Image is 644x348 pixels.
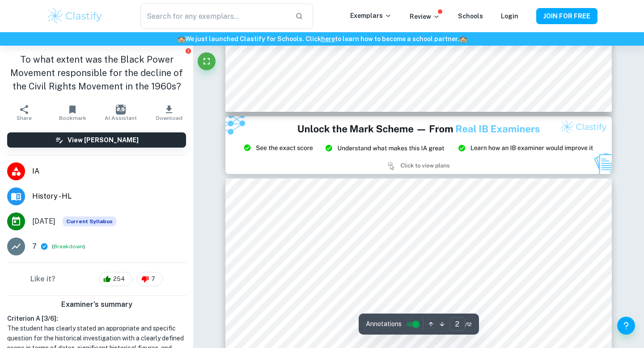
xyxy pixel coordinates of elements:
[99,272,132,286] div: 254
[63,216,116,226] div: This exemplar is based on the current syllabus. Feel free to refer to it for inspiration/ideas wh...
[225,116,612,174] img: Ad
[47,7,103,25] img: Clastify logo
[185,47,191,54] button: Report issue
[30,274,55,284] h6: Like it?
[178,35,185,42] span: 🏫
[198,52,216,70] button: Fullscreen
[617,317,635,335] button: Help and Feedback
[105,115,137,121] span: AI Assistant
[32,216,55,227] span: [DATE]
[465,320,472,328] span: / 12
[140,4,288,29] input: Search for any exemplars...
[2,34,642,44] h6: We just launched Clastify for Schools. Click to learn how to become a school partner.
[458,13,483,20] a: Schools
[156,115,182,121] span: Download
[54,242,83,250] button: Breakdown
[32,191,186,202] span: History - HL
[366,319,402,329] span: Annotations
[536,8,597,24] button: JOIN FOR FREE
[59,115,86,121] span: Bookmark
[63,216,116,226] span: Current Syllabus
[7,53,186,93] h1: To what extent was the Black Power Movement responsible for the decline of the Civil Rights Movem...
[410,12,440,21] p: Review
[146,275,160,284] span: 7
[108,275,130,284] span: 254
[459,35,467,42] span: 🏫
[68,135,139,145] h6: View [PERSON_NAME]
[32,241,37,252] p: 7
[4,299,190,310] h6: Examiner's summary
[116,105,126,115] img: AI Assistant
[145,100,193,125] button: Download
[48,100,97,125] button: Bookmark
[32,166,186,177] span: IA
[321,35,335,42] a: here
[350,11,392,21] p: Exemplars
[137,272,163,286] div: 7
[97,100,145,125] button: AI Assistant
[7,132,186,148] button: View [PERSON_NAME]
[7,314,186,323] h6: Criterion A [ 3 / 6 ]:
[17,115,32,121] span: Share
[52,242,85,251] span: ( )
[501,13,518,20] a: Login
